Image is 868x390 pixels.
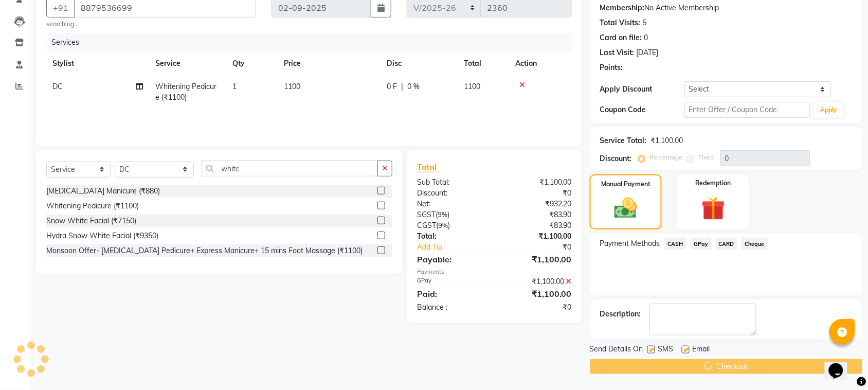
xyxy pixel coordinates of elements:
[417,210,436,219] span: SGST
[46,20,256,29] small: searching...
[600,17,641,28] div: Total Visits:
[381,52,458,75] th: Disc
[716,238,738,250] span: CARD
[409,302,495,313] div: Balance :
[284,82,300,91] span: 1100
[407,81,420,92] span: 0 %
[387,81,397,92] span: 0 F
[409,199,495,209] div: Net:
[46,52,149,75] th: Stylist
[409,188,495,199] div: Discount:
[409,276,495,287] div: GPay
[600,104,684,115] div: Coupon Code
[417,162,441,172] span: Total
[494,231,580,242] div: ₹1,100.00
[47,33,580,52] div: Services
[155,82,216,102] span: Whitening Pedicure (₹1100)
[409,288,495,300] div: Paid:
[651,135,683,146] div: ₹1,100.00
[637,47,659,58] div: [DATE]
[600,32,642,43] div: Card on file:
[699,153,714,162] label: Fixed
[600,62,623,73] div: Points:
[696,179,731,188] label: Redemption
[825,349,858,380] iframe: chat widget
[494,177,580,188] div: ₹1,100.00
[693,344,710,357] span: Email
[607,195,644,221] img: _cash.svg
[409,253,495,265] div: Payable:
[509,242,580,253] div: ₹0
[494,288,580,300] div: ₹1,100.00
[494,199,580,209] div: ₹932.20
[600,238,660,249] span: Payment Methods
[401,81,403,92] span: |
[684,102,810,118] input: Enter Offer / Coupon Code
[417,268,572,276] div: Payments
[464,82,480,91] span: 1100
[149,52,226,75] th: Service
[494,253,580,265] div: ₹1,100.00
[278,52,381,75] th: Price
[46,245,363,256] div: Monsoon Offer- [MEDICAL_DATA] Pedicure+ Express Manicure+ 15 mins Foot Massage (₹1100)
[409,242,509,253] a: Add Tip
[600,135,647,146] div: Service Total:
[46,186,160,197] div: [MEDICAL_DATA] Manicure (₹880)
[409,209,495,220] div: ( )
[494,220,580,231] div: ₹83.90
[691,238,712,250] span: GPay
[694,194,733,223] img: _gift.svg
[46,201,139,211] div: Whitening Pedicure (₹1100)
[815,102,844,118] button: Apply
[600,3,645,13] div: Membership:
[600,3,853,13] div: No Active Membership
[600,84,684,95] div: Apply Discount
[664,238,686,250] span: CASH
[509,52,572,75] th: Action
[417,221,436,230] span: CGST
[438,210,447,219] span: 9%
[202,161,378,176] input: Search or Scan
[650,153,683,162] label: Percentage
[643,17,647,28] div: 5
[644,32,648,43] div: 0
[46,231,158,241] div: Hydra Snow White Facial (₹9350)
[601,180,650,189] label: Manual Payment
[232,82,237,91] span: 1
[494,188,580,199] div: ₹0
[742,238,768,250] span: Cheque
[494,302,580,313] div: ₹0
[590,344,643,357] span: Send Details On
[409,231,495,242] div: Total:
[600,309,641,320] div: Description:
[409,220,495,231] div: ( )
[458,52,509,75] th: Total
[600,153,632,164] div: Discount:
[52,82,63,91] span: DC
[494,209,580,220] div: ₹83.90
[658,344,674,357] span: SMS
[438,221,448,229] span: 9%
[494,276,580,287] div: ₹1,100.00
[46,216,136,226] div: Snow White Facial (₹7150)
[600,47,635,58] div: Last Visit:
[226,52,278,75] th: Qty
[409,177,495,188] div: Sub Total:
